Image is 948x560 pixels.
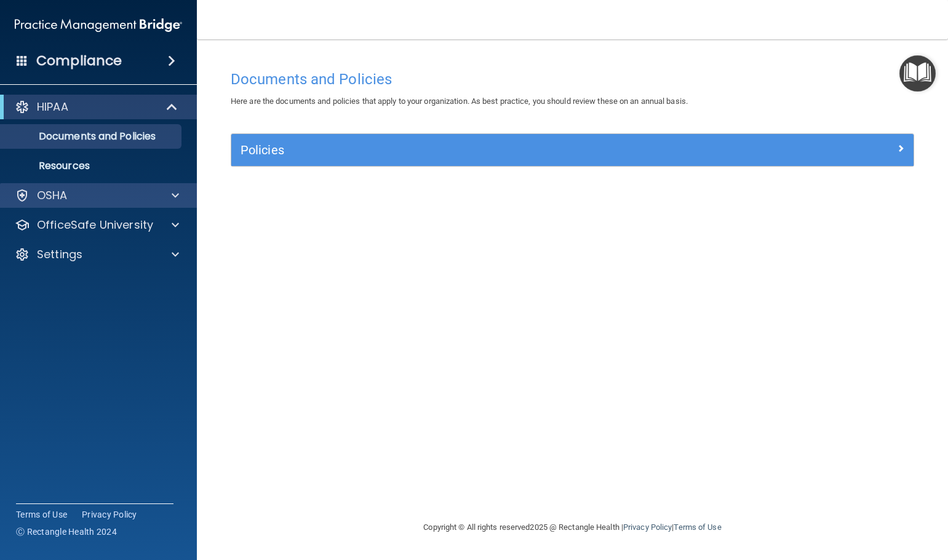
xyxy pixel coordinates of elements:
[348,508,797,547] div: Copyright © All rights reserved 2025 @ Rectangle Health | |
[241,140,904,160] a: Policies
[37,218,153,232] p: OfficeSafe University
[15,13,182,37] img: PMB logo
[231,97,688,106] span: Here are the documents and policies that apply to your organization. As best practice, you should...
[16,526,117,538] span: Ⓒ Rectangle Health 2024
[37,100,68,114] p: HIPAA
[8,160,176,172] p: Resources
[8,130,176,143] p: Documents and Policies
[623,523,672,532] a: Privacy Policy
[899,55,936,92] button: Open Resource Center
[37,188,68,203] p: OSHA
[15,218,179,232] a: OfficeSafe University
[82,508,137,521] a: Privacy Policy
[674,523,721,532] a: Terms of Use
[15,188,179,203] a: OSHA
[37,247,82,262] p: Settings
[231,71,914,87] h4: Documents and Policies
[241,143,734,157] h5: Policies
[15,100,178,114] a: HIPAA
[16,508,67,521] a: Terms of Use
[15,247,179,262] a: Settings
[36,52,122,69] h4: Compliance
